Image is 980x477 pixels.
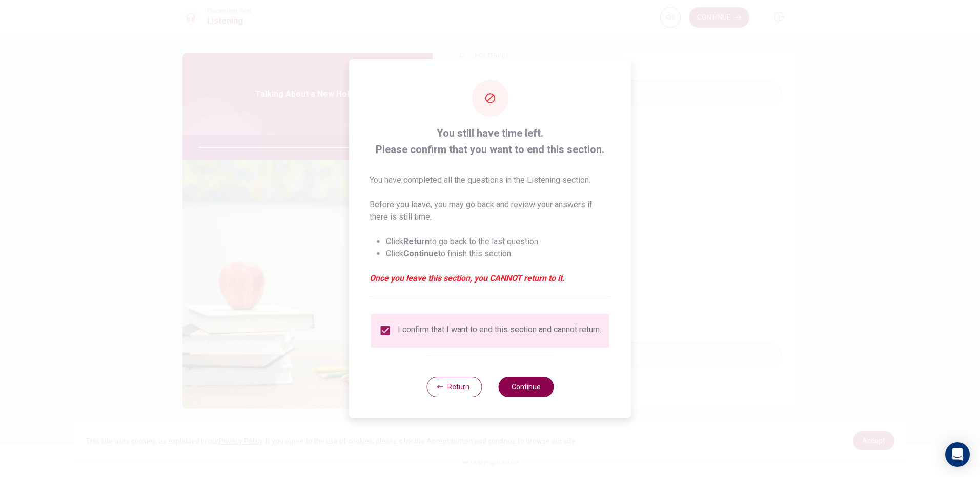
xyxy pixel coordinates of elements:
[370,272,611,285] em: Once you leave this section, you CANNOT return to it.
[386,248,611,260] li: Click to finish this section.
[398,324,601,337] div: I confirm that I want to end this section and cannot return.
[403,236,430,246] strong: Return
[403,249,438,258] strong: Continue
[370,174,611,186] p: You have completed all the questions in the Listening section.
[386,235,611,248] li: Click to go back to the last question
[426,377,482,397] button: Return
[498,377,554,397] button: Continue
[945,442,970,467] div: Open Intercom Messenger
[370,199,611,223] p: Before you leave, you may go back and review your answers if there is still time.
[370,125,611,158] span: You still have time left. Please confirm that you want to end this section.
